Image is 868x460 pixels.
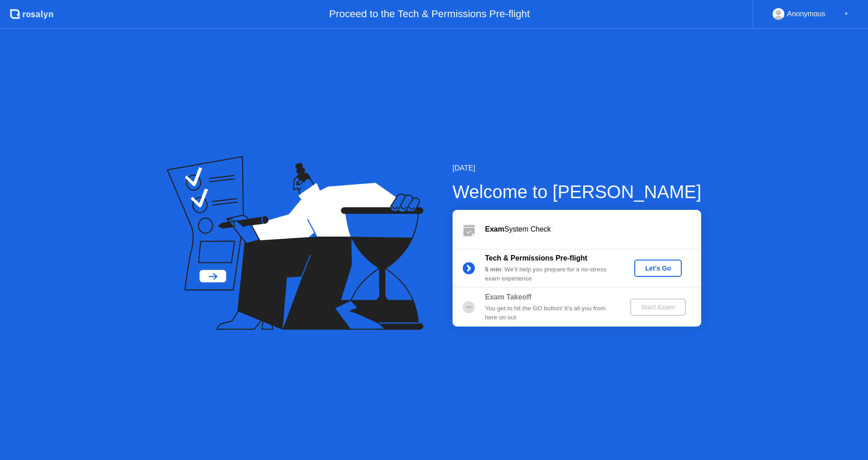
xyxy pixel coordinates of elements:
div: ▼ [844,8,849,20]
div: You get to hit the GO button! It’s all you from here on out [485,304,615,322]
div: Start Exam [634,304,682,311]
button: Start Exam [630,299,686,316]
b: Exam [485,225,505,233]
b: Tech & Permissions Pre-flight [485,254,587,262]
button: Let's Go [634,260,682,277]
div: System Check [485,224,701,235]
div: : We’ll help you prepare for a no-stress exam experience [485,265,615,284]
b: 5 min [485,266,501,273]
div: Anonymous [787,8,826,20]
b: Exam Takeoff [485,293,532,301]
div: Welcome to [PERSON_NAME] [453,178,702,205]
div: [DATE] [453,163,702,174]
div: Let's Go [638,265,678,272]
